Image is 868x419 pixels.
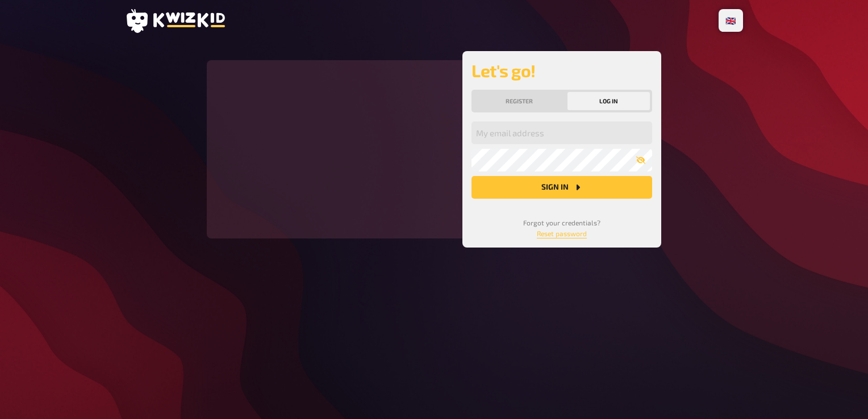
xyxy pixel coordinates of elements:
button: Sign in [471,176,652,199]
li: 🇬🇧 [721,11,741,30]
input: My email address [471,121,652,144]
button: Register [474,92,565,110]
a: Reset password [537,229,587,237]
h2: Let's go! [471,60,652,81]
small: Forgot your credentials? [523,219,600,237]
button: Log in [567,92,650,110]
